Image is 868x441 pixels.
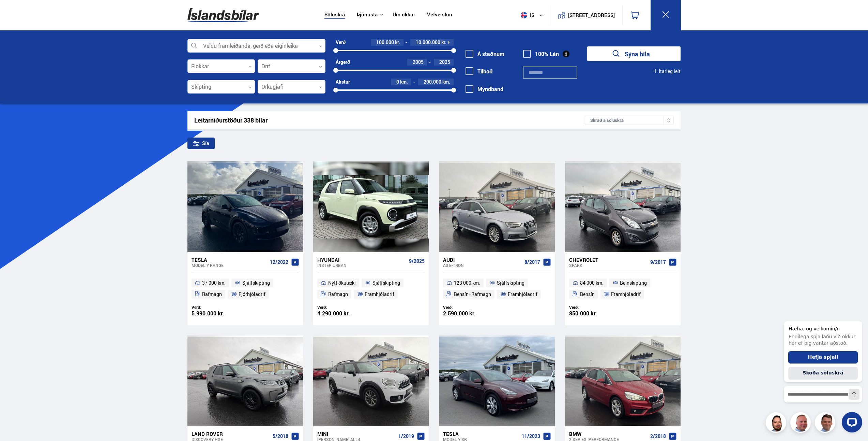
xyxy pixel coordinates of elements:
span: Rafmagn [328,290,348,298]
span: Bensín+Rafmagn [454,290,491,298]
span: 123 000 km. [454,279,480,287]
button: Ítarleg leit [653,69,681,74]
iframe: LiveChat chat widget [778,308,865,438]
div: Verð: [569,305,623,310]
a: Chevrolet Spark 9/2017 84 000 km. Beinskipting Bensín Framhjóladrif Verð: 850.000 kr. [565,252,681,325]
div: Hyundai [317,257,406,263]
span: 11/2023 [522,433,540,439]
span: 1/2019 [398,433,414,439]
a: Um okkur [393,12,415,19]
span: 2025 [439,59,450,65]
a: Vefverslun [427,12,452,19]
div: Sía [187,138,215,149]
span: Sjálfskipting [372,279,400,287]
span: 8/2017 [524,259,540,265]
span: 37 000 km. [202,279,226,287]
span: 2/2018 [650,433,666,439]
span: kr. [395,40,400,45]
div: Verð [336,40,346,45]
div: Leitarniðurstöður 338 bílar [194,117,585,124]
div: Model Y RANGE [192,263,267,268]
span: Beinskipting [620,279,647,287]
span: Fjórhjóladrif [239,290,265,298]
span: 9/2017 [650,259,666,265]
span: 5/2018 [273,433,288,439]
button: is [518,5,549,25]
span: km. [400,79,408,85]
div: Skráð á söluskrá [585,116,674,125]
span: kr. [441,40,446,45]
div: Tesla [443,431,519,437]
span: 2005 [413,59,424,65]
span: Sjálfskipting [497,279,524,287]
label: Tilboð [466,68,493,74]
img: G0Ugv5HjCgRt.svg [187,4,259,26]
div: Tesla [192,257,267,263]
span: Bensín [580,290,595,298]
span: Nýtt ökutæki [328,279,356,287]
span: 0 [396,79,399,85]
label: 100% Lán [523,51,559,57]
span: Framhjóladrif [611,290,641,298]
div: Mini [317,431,396,437]
a: Tesla Model Y RANGE 12/2022 37 000 km. Sjálfskipting Rafmagn Fjórhjóladrif Verð: 5.990.000 kr. [187,252,303,325]
div: BMW [569,431,648,437]
a: Audi A3 E-TRON 8/2017 123 000 km. Sjálfskipting Bensín+Rafmagn Framhjóladrif Verð: 2.590.000 kr. [439,252,554,325]
span: 200.000 [424,79,441,85]
div: Land Rover [192,431,270,437]
img: svg+xml;base64,PHN2ZyB4bWxucz0iaHR0cDovL3d3dy53My5vcmcvMjAwMC9zdmciIHdpZHRoPSI1MTIiIGhlaWdodD0iNT... [521,12,527,18]
span: Sjálfskipting [242,279,270,287]
label: Á staðnum [466,51,504,57]
div: Audi [443,257,521,263]
div: Verð: [317,305,371,310]
a: Hyundai Inster URBAN 9/2025 Nýtt ökutæki Sjálfskipting Rafmagn Framhjóladrif Verð: 4.290.000 kr. [313,252,429,325]
div: 5.990.000 kr. [192,311,245,316]
a: Söluskrá [324,12,345,19]
span: is [518,12,535,18]
div: Akstur [336,79,350,85]
a: [STREET_ADDRESS] [552,5,619,25]
button: Sýna bíla [587,46,681,61]
span: + [447,40,450,45]
button: [STREET_ADDRESS] [571,12,612,18]
span: Framhjóladrif [365,290,394,298]
div: Spark [569,263,648,268]
div: Chevrolet [569,257,648,263]
div: A3 E-TRON [443,263,521,268]
div: 2.590.000 kr. [443,311,497,316]
div: Verð: [443,305,497,310]
span: km. [442,79,450,85]
button: Þjónusta [357,12,378,18]
label: Myndband [466,86,503,92]
span: 12/2022 [270,259,288,265]
span: Rafmagn [202,290,222,298]
div: 850.000 kr. [569,311,623,316]
span: 10.000.000 [416,39,440,45]
span: 9/2025 [409,258,425,264]
img: nhp88E3Fdnt1Opn2.png [767,413,787,434]
span: 100.000 [376,39,394,45]
div: Verð: [192,305,245,310]
span: 84 000 km. [580,279,604,287]
div: Árgerð [336,59,350,65]
div: Inster URBAN [317,263,406,268]
div: 4.290.000 kr. [317,311,371,316]
span: Framhjóladrif [508,290,537,298]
